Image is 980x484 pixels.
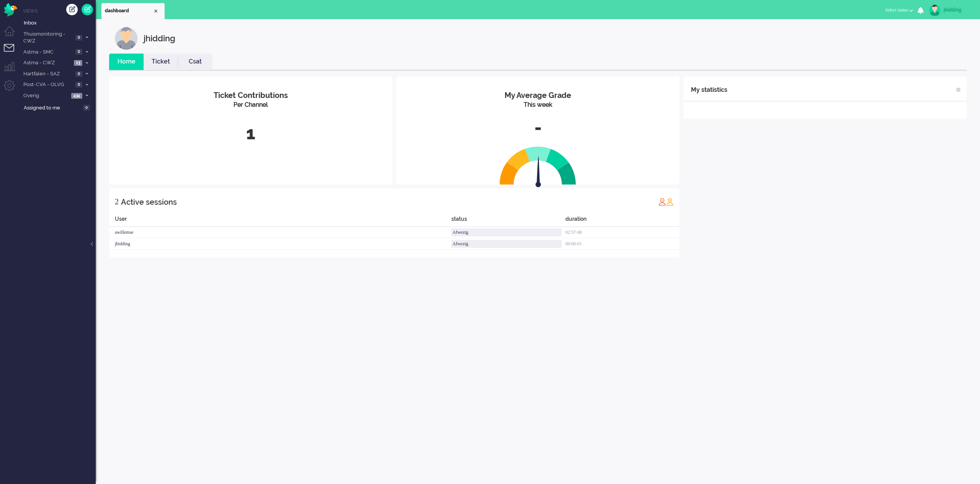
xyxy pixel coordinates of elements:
[115,27,138,50] img: customer.svg
[115,194,119,209] div: 2
[402,90,674,101] div: My Average Grade
[24,104,81,112] span: Assigned to me
[82,4,93,15] a: Quick Ticket
[22,31,73,45] span: Thuismonitoring - CWZ
[929,5,941,16] img: avatar
[522,156,555,189] img: arrow.svg
[101,3,165,19] li: Dashboard
[66,4,78,15] div: Create ticket
[666,198,674,205] img: profile_orange.svg
[565,238,679,250] div: 00:00:01
[565,215,679,227] div: duration
[23,8,96,14] li: Views
[22,59,72,67] span: Astma - CWZ
[658,198,666,205] img: profile_red.svg
[144,27,175,50] div: jhidding
[115,101,387,109] div: Per Channel
[500,146,576,185] img: semi_circle.svg
[109,57,144,66] a: Home
[22,81,73,88] span: Post-CVA - OLVG
[451,215,565,227] div: status
[75,82,82,88] span: 0
[4,44,21,61] li: Tickets menu
[75,35,82,41] span: 0
[944,6,972,14] div: jhidding
[144,54,178,70] li: Ticket
[402,101,674,109] div: This week
[4,80,21,97] li: Admin menu
[74,60,82,66] span: 13
[75,71,82,77] span: 0
[451,228,562,236] div: Afwezig
[4,26,21,43] li: Dashboard menu
[4,62,21,79] li: Supervisor menu
[115,90,387,101] div: Ticket Contributions
[115,121,387,146] div: 1
[109,238,451,250] div: jhidding
[75,49,82,55] span: 0
[22,70,73,78] span: Hartfalen - SAZ
[451,240,562,248] div: Afwezig
[121,194,177,210] div: Active sessions
[109,54,144,70] li: Home
[109,215,451,227] div: User
[178,54,212,70] li: Csat
[178,57,212,66] a: Csat
[22,49,73,56] span: Astma - SMC
[880,5,918,16] button: Select status
[691,82,727,98] div: My statistics
[144,57,178,66] a: Ticket
[22,92,69,99] span: Overig
[105,8,153,14] span: dashboard
[71,93,82,99] span: 434
[928,5,972,16] a: jhidding
[83,105,90,111] span: 0
[565,227,679,238] div: 02:57:48
[24,20,96,27] span: Inbox
[4,5,17,11] a: Omnidesk
[885,7,908,13] span: Select status
[22,103,96,112] a: Assigned to me 0
[22,18,96,27] a: Inbox
[109,227,451,238] div: awillemse
[4,3,17,16] img: flow_omnibird.svg
[153,8,159,14] div: Close tab
[402,115,674,140] div: -
[880,2,918,19] li: Select status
